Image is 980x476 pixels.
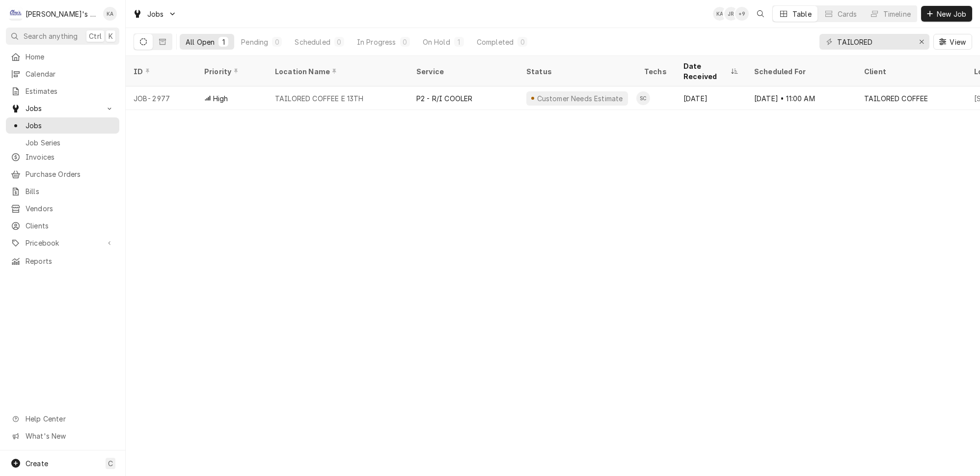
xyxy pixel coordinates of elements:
[213,93,228,104] span: High
[735,7,749,21] div: + 9
[26,103,100,113] span: Jobs
[275,66,399,77] div: Location Name
[26,169,114,179] span: Purchase Orders
[416,93,472,104] div: P2 - R/I COOLER
[536,93,624,104] div: Customer Needs Estimate
[6,218,119,234] a: Clients
[754,66,846,77] div: Scheduled For
[26,431,113,441] span: What's New
[933,34,972,50] button: View
[837,34,911,50] input: Keyword search
[6,166,119,182] a: Purchase Orders
[6,183,119,199] a: Bills
[713,7,727,21] div: KA
[683,61,729,82] div: Date Received
[26,256,114,266] span: Reports
[6,100,119,116] a: Go to Jobs
[746,86,856,110] div: [DATE] • 11:00 AM
[948,37,968,47] span: View
[274,37,280,47] div: 0
[103,7,117,21] div: KA
[9,7,23,21] div: Clay's Refrigeration's Avatar
[26,152,114,162] span: Invoices
[26,52,114,62] span: Home
[220,37,226,47] div: 1
[26,138,114,148] span: Job Series
[336,37,342,47] div: 0
[9,7,23,21] div: C
[644,66,668,77] div: Techs
[6,66,119,82] a: Calendar
[26,238,100,248] span: Pricebook
[6,149,119,165] a: Invoices
[456,37,462,47] div: 1
[519,37,525,47] div: 0
[636,91,650,105] div: Steven Cramer's Avatar
[26,120,114,131] span: Jobs
[108,458,113,469] span: C
[6,28,119,45] button: Search anythingCtrlK
[6,235,119,251] a: Go to Pricebook
[6,253,119,269] a: Reports
[416,66,509,77] div: Service
[26,186,114,196] span: Bills
[241,37,268,47] div: Pending
[109,31,113,41] span: K
[423,37,450,47] div: On Hold
[134,66,187,77] div: ID
[921,6,972,22] button: New Job
[935,9,968,19] span: New Job
[526,66,626,77] div: Status
[186,37,215,47] div: All Open
[838,9,857,19] div: Cards
[24,31,78,41] span: Search anything
[477,37,514,47] div: Completed
[147,9,164,19] span: Jobs
[753,6,768,22] button: Open search
[713,7,727,21] div: Korey Austin's Avatar
[26,414,113,424] span: Help Center
[275,93,364,104] div: TAILORED COFFEE E 13TH
[883,9,911,19] div: Timeline
[204,66,257,77] div: Priority
[6,117,119,134] a: Jobs
[6,428,119,444] a: Go to What's New
[103,7,117,21] div: Korey Austin's Avatar
[724,7,738,21] div: Jeff Rue's Avatar
[126,86,196,110] div: JOB-2977
[26,203,114,214] span: Vendors
[914,34,929,50] button: Erase input
[26,9,98,19] div: [PERSON_NAME]'s Refrigeration
[26,69,114,79] span: Calendar
[676,86,746,110] div: [DATE]
[6,200,119,217] a: Vendors
[402,37,408,47] div: 0
[129,6,181,22] a: Go to Jobs
[295,37,330,47] div: Scheduled
[636,91,650,105] div: SC
[89,31,102,41] span: Ctrl
[6,49,119,65] a: Home
[864,66,956,77] div: Client
[724,7,738,21] div: JR
[26,221,114,231] span: Clients
[26,86,114,96] span: Estimates
[792,9,812,19] div: Table
[864,93,928,104] div: TAILORED COFFEE
[6,411,119,427] a: Go to Help Center
[6,83,119,99] a: Estimates
[6,135,119,151] a: Job Series
[26,459,48,468] span: Create
[357,37,396,47] div: In Progress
